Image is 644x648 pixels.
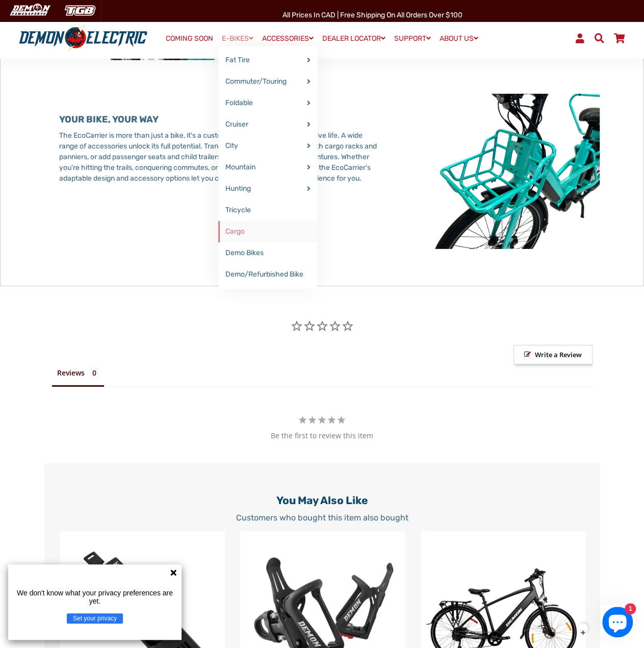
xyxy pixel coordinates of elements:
[60,512,585,524] p: Customers who bought this item also bought
[391,31,434,46] a: SUPPORT
[59,114,377,126] h3: YOUR BIKE, YOUR WAY
[218,114,318,135] a: Cruiser
[319,31,389,46] a: DEALER LOCATOR
[259,31,317,46] a: ACCESSORIES
[60,494,585,507] h2: You may also like
[218,242,318,264] a: Demo Bikes
[218,264,318,285] a: Demo/Refurbished Bike
[59,2,101,19] img: TGB Canada
[218,49,318,71] a: Fat Tire
[436,31,482,46] a: ABOUT US
[218,221,318,242] a: Cargo
[218,200,318,221] a: Tricycle
[218,135,318,157] a: City
[218,71,318,92] a: Commuter/Touring
[513,345,593,364] span: Write a Review
[12,589,177,605] p: We don't know what your privacy preferences are yet.
[67,613,123,624] button: Set your privacy
[52,364,104,387] li: Reviews
[52,430,593,441] div: Be the first to review this item
[599,607,636,640] inbox-online-store-chat: Shopify online store chat
[218,178,318,200] a: Hunting
[15,25,151,52] img: Demon Electric logo
[218,31,257,46] a: E-BIKES
[59,130,377,184] p: The EcoCarrier is more than just a bike, it's a customizable extension of your active life. A wid...
[393,94,600,249] img: IMG_5945-min_1.jpg
[218,92,318,114] a: Foldable
[218,157,318,178] a: Mountain
[5,2,54,19] img: Demon Electric
[162,32,217,46] a: COMING SOON
[282,11,462,19] span: All Prices in CAD | Free shipping on all orders over $100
